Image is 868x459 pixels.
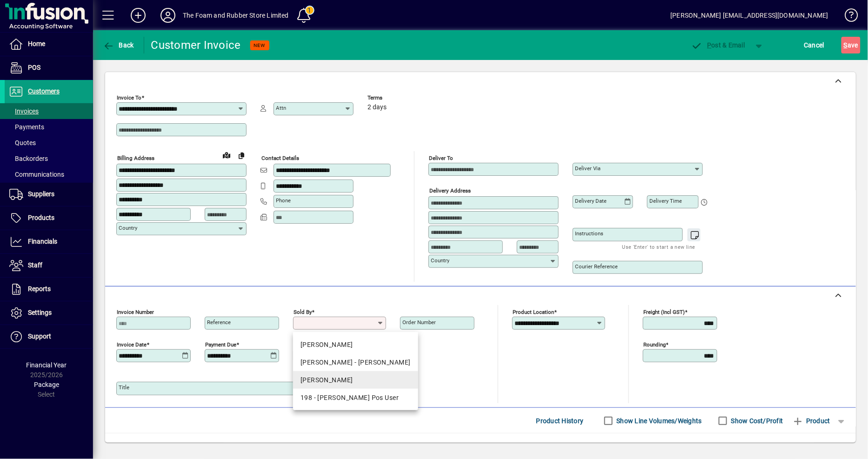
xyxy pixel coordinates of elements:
[9,123,44,131] span: Payments
[575,263,618,270] mat-label: Courier Reference
[293,371,418,389] mat-option: SHANE - Shane
[5,301,93,325] a: Settings
[300,358,411,367] div: [PERSON_NAME] - [PERSON_NAME]
[575,230,603,237] mat-label: Instructions
[536,413,584,428] span: Product History
[183,8,289,23] div: The Foam and Rubber Store Limited
[28,309,52,316] span: Settings
[5,103,93,119] a: Invoices
[119,225,137,231] mat-label: Country
[5,119,93,135] a: Payments
[117,309,154,315] mat-label: Invoice number
[219,147,234,162] a: View on map
[27,361,67,369] span: Financial Year
[402,319,436,326] mat-label: Order number
[28,40,45,47] span: Home
[575,198,607,204] mat-label: Delivery date
[205,341,236,348] mat-label: Payment due
[276,197,291,204] mat-label: Phone
[5,135,93,151] a: Quotes
[151,38,241,53] div: Customer Invoice
[5,325,93,348] a: Support
[276,105,286,111] mat-label: Attn
[300,393,411,403] div: 198 - [PERSON_NAME] Pos User
[622,241,695,252] mat-hint: Use 'Enter' to start a new line
[293,336,418,353] mat-option: DAVE - Dave
[844,38,858,53] span: ave
[844,41,848,49] span: S
[5,166,93,182] a: Communications
[5,56,93,80] a: POS
[5,183,93,206] a: Suppliers
[100,37,136,53] button: Back
[300,340,411,350] div: [PERSON_NAME]
[838,2,856,32] a: Knowledge Base
[9,155,48,162] span: Backorders
[28,261,42,269] span: Staff
[5,254,93,277] a: Staff
[788,412,835,429] button: Product
[117,94,141,101] mat-label: Invoice To
[28,285,51,293] span: Reports
[615,416,702,426] label: Show Line Volumes/Weights
[28,333,51,340] span: Support
[117,341,147,348] mat-label: Invoice date
[513,309,554,315] mat-label: Product location
[5,278,93,301] a: Reports
[293,389,418,406] mat-option: 198 - Shane Pos User
[671,8,828,23] div: [PERSON_NAME] [EMAIL_ADDRESS][DOMAIN_NAME]
[804,38,825,53] span: Cancel
[28,214,54,221] span: Products
[367,95,423,101] span: Terms
[28,238,57,245] span: Financials
[649,198,682,204] mat-label: Delivery time
[119,384,129,391] mat-label: Title
[5,206,93,230] a: Products
[28,64,40,71] span: POS
[691,41,745,49] span: ost & Email
[429,155,453,161] mat-label: Deliver To
[575,165,601,172] mat-label: Deliver via
[9,171,64,178] span: Communications
[793,413,830,428] span: Product
[34,381,59,388] span: Package
[153,7,183,24] button: Profile
[643,341,666,348] mat-label: Rounding
[293,353,418,371] mat-option: EMMA - Emma Ormsby
[5,151,93,166] a: Backorders
[207,319,231,326] mat-label: Reference
[802,37,827,53] button: Cancel
[28,87,60,95] span: Customers
[431,257,449,264] mat-label: Country
[93,37,144,53] app-page-header-button: Back
[533,412,588,429] button: Product History
[9,139,36,146] span: Quotes
[9,107,39,115] span: Invoices
[28,190,54,198] span: Suppliers
[234,148,249,163] button: Copy to Delivery address
[123,7,153,24] button: Add
[643,309,685,315] mat-label: Freight (incl GST)
[294,309,312,315] mat-label: Sold by
[841,37,861,53] button: Save
[708,41,712,49] span: P
[5,230,93,253] a: Financials
[300,375,411,385] div: [PERSON_NAME]
[687,37,750,53] button: Post & Email
[254,42,266,48] span: NEW
[367,104,387,111] span: 2 days
[729,416,783,426] label: Show Cost/Profit
[5,33,93,56] a: Home
[103,41,134,49] span: Back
